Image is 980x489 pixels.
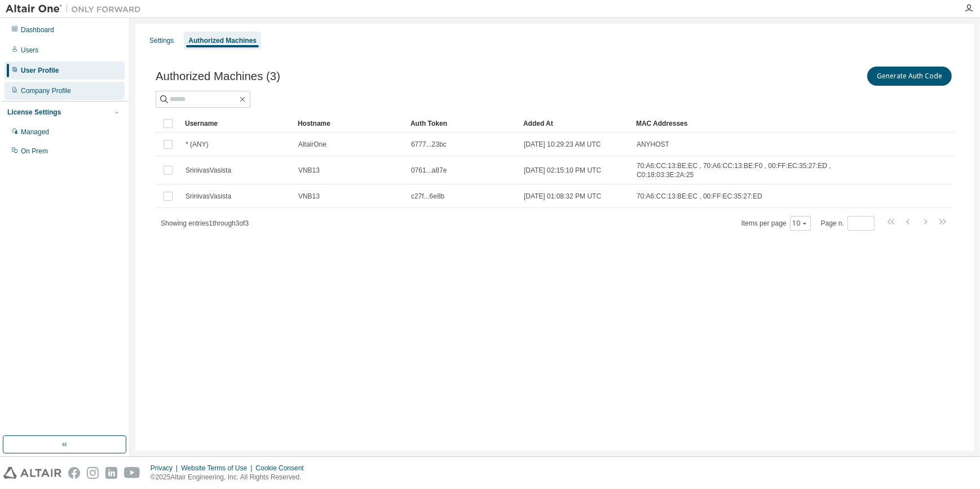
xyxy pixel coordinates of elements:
div: Auth Token [410,114,514,133]
span: SrinivasVasista [186,192,231,201]
div: Company Profile [21,86,71,95]
span: [DATE] 10:29:23 AM UTC [524,140,601,149]
span: 6777...23bc [411,140,447,149]
div: On Prem [21,147,48,156]
div: Hostname [298,114,401,133]
span: Showing entries 1 through 3 of 3 [161,219,249,227]
span: [DATE] 01:08:32 PM UTC [524,192,601,201]
div: Settings [149,36,174,45]
button: Generate Auth Code [867,67,952,86]
img: linkedin.svg [105,467,117,479]
img: youtube.svg [124,467,140,479]
span: Page n. [821,216,875,231]
div: MAC Addresses [636,114,836,133]
div: Users [21,46,38,55]
div: Privacy [151,464,181,473]
span: c27f...6e8b [411,192,444,201]
span: Items per page [741,216,811,231]
span: 0761...a87e [411,166,447,175]
img: instagram.svg [87,467,99,479]
span: 70:A6:CC:13:BE:EC , 70:A6:CC:13:BE:F0 , 00:FF:EC:35:27:ED , C0:18:03:3E:2A:25 [637,161,835,179]
span: VNB13 [298,166,320,175]
span: [DATE] 02:15:10 PM UTC [524,166,601,175]
div: Managed [21,127,49,136]
div: Dashboard [21,25,54,34]
img: facebook.svg [68,467,80,479]
span: AltairOne [298,140,326,149]
span: Authorized Machines (3) [156,70,280,83]
div: Website Terms of Use [181,464,255,473]
div: Username [185,114,289,133]
div: Cookie Consent [255,464,310,473]
span: SrinivasVasista [186,166,231,175]
span: 70:A6:CC:13:BE:EC , 00:FF:EC:35:27:ED [637,192,762,201]
div: Authorized Machines [188,36,257,45]
span: * (ANY) [186,140,209,149]
div: Added At [523,114,627,133]
div: License Settings [7,108,61,117]
button: 10 [793,219,808,228]
div: User Profile [21,66,59,75]
img: altair_logo.svg [3,467,61,479]
span: VNB13 [298,192,320,201]
img: Altair One [6,3,147,15]
span: ANYHOST [637,140,669,149]
p: © 2025 Altair Engineering, Inc. All Rights Reserved. [151,473,311,482]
